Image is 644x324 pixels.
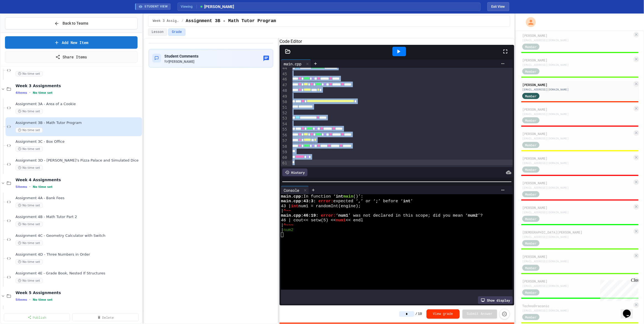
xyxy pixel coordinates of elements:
span: Member [525,142,537,147]
span: ’ [410,199,413,204]
span: In function ‘ [303,194,336,199]
span: ; [376,199,378,204]
div: main.cpp [281,61,304,67]
span: 5 items [15,185,27,189]
span: No time set [33,298,53,302]
span: main.cpp:46:19: [281,213,318,218]
span: num1 [336,218,346,223]
a: Share Items [5,51,138,63]
button: View grade [426,309,460,319]
div: 57 [281,138,288,144]
span: Week 5 Demo Space - Sandbox [15,309,141,313]
span: Assignment 3C - Box Office [15,139,141,144]
span: Member [525,265,537,270]
span: ’? [478,213,483,218]
span: No time set [15,128,43,133]
button: Exit student view [487,2,509,11]
span: , [358,199,361,204]
div: [EMAIL_ADDRESS][DOMAIN_NAME] [522,136,632,141]
div: [EMAIL_ADDRESS][DOMAIN_NAME] [522,284,632,288]
span: | [281,228,283,232]
span: num2 [283,228,293,232]
span: No time set [15,203,43,208]
span: ()’: [353,194,363,199]
button: Grade [168,28,185,36]
div: [DEMOGRAPHIC_DATA][PERSON_NAME] [522,230,632,235]
span: • [29,297,30,302]
span: No time set [33,185,53,189]
span: Assignment 4D - Three Numbers in Order [15,252,141,257]
div: [EMAIL_ADDRESS][DOMAIN_NAME] [522,309,632,313]
div: Show display [478,296,513,304]
span: Week 3 Assignments [153,19,179,23]
span: Assignment 3B - Math Tutor Program [15,121,141,125]
span: << endl [346,218,363,223]
span: Member [525,44,537,49]
span: | [281,209,283,213]
div: [EMAIL_ADDRESS][DOMAIN_NAME] [522,235,632,239]
div: [EMAIL_ADDRESS][DOMAIN_NAME] [522,259,632,263]
span: num1 = randomInt(engine); [298,204,361,209]
span: / [415,312,417,316]
span: / [182,19,183,23]
div: [PERSON_NAME] [522,205,632,210]
span: int [336,194,343,199]
div: 46 [281,77,288,82]
a: Add New Item [5,36,138,49]
span: num1 [338,213,348,218]
div: 45 [281,71,288,77]
span: Member [525,69,537,74]
div: 47 [281,82,288,88]
div: 51 [281,105,288,110]
span: main.cpp:43:3: [281,199,316,204]
div: [EMAIL_ADDRESS][DOMAIN_NAME] [522,210,632,214]
button: Back to Teams [5,17,138,29]
span: Student Comments [164,54,198,58]
span: error: [318,199,333,204]
button: Lesson [148,28,167,36]
span: ’ or ‘ [361,199,376,204]
div: [EMAIL_ADDRESS][DOMAIN_NAME] [522,63,632,67]
span: Assignment 4B - Math Tutor Part 2 [15,215,141,219]
div: [PERSON_NAME] [522,279,632,284]
span: No time set [15,222,43,227]
span: expected ‘ [333,199,358,204]
span: [PERSON_NAME] [169,60,194,64]
span: num2 [468,213,478,218]
span: | [281,223,283,228]
div: 61 [281,160,288,166]
span: error: [321,213,336,218]
span: Member [525,118,537,123]
span: int [291,204,298,209]
span: 10 [418,312,422,316]
span: Member [525,94,537,99]
div: History [282,169,307,176]
div: [EMAIL_ADDRESS][DOMAIN_NAME] [522,161,632,165]
span: int [403,199,410,204]
span: Member [525,167,537,172]
button: Force resubmission of student's answer (Admin only) [499,309,510,319]
div: 58 [281,144,288,150]
div: 53 [281,116,288,121]
a: Publish [4,313,70,321]
span: • [29,90,30,95]
span: Assignment 3B - Math Tutor Program [186,18,276,24]
span: No time set [15,259,43,265]
span: ^~~~ [283,223,293,228]
div: [PERSON_NAME] [522,254,632,259]
span: ’ was not declared in this scope; did you mean ‘ [348,213,468,218]
span: Week 4 Assignments [15,177,141,182]
div: [EMAIL_ADDRESS][DOMAIN_NAME] [522,186,632,190]
span: • [29,185,30,189]
span: No time set [15,71,43,76]
span: Assignment 4C - Geometry Calculator with Switch [15,234,141,238]
span: Assignment 3D - [PERSON_NAME]'s Pizza Palace and Simulated Dice [15,158,141,163]
div: 44 [281,66,288,71]
div: [PERSON_NAME] [522,82,632,87]
span: No time set [15,240,43,246]
span: Member [525,315,537,320]
div: Console [281,186,309,194]
span: No time set [15,165,43,170]
div: 50 [281,99,288,105]
div: [PERSON_NAME] [522,180,632,185]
